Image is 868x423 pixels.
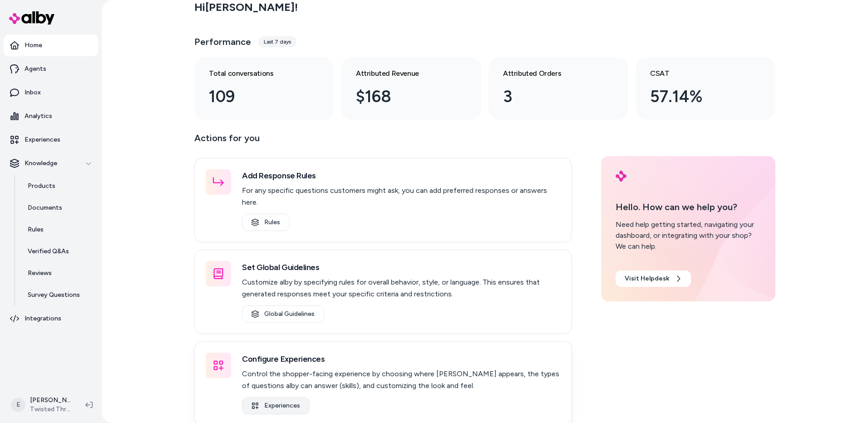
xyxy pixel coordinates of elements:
p: Reviews [28,269,52,278]
a: Total conversations 109 [194,57,334,120]
p: Hello. How can we help you? [616,200,761,214]
p: Products [28,182,55,191]
h2: Hi [PERSON_NAME] ! [194,0,298,14]
a: Rules [19,219,98,241]
img: alby Logo [616,171,626,182]
a: Attributed Revenue $168 [341,57,481,120]
p: Home [25,41,42,50]
p: Control the shopper-facing experience by choosing where [PERSON_NAME] appears, the types of quest... [242,368,561,392]
p: Analytics [25,112,52,121]
button: E[PERSON_NAME]Twisted Throttle [5,390,78,419]
a: Reviews [19,262,98,284]
p: Survey Questions [28,290,80,300]
div: 109 [209,84,305,109]
h3: Attributed Revenue [356,68,452,79]
h3: Configure Experiences [242,353,561,365]
a: Rules [242,214,290,231]
a: Inbox [4,82,98,103]
a: Analytics [4,105,98,127]
span: Twisted Throttle [30,405,71,414]
a: CSAT 57.14% [636,57,775,120]
img: alby Logo [9,11,54,25]
h3: CSAT [650,68,746,79]
a: Experiences [242,397,310,414]
button: Knowledge [4,152,98,174]
a: Global Guidelines [242,305,324,323]
a: Visit Helpdesk [616,271,691,287]
p: Integrations [25,314,61,323]
div: $168 [356,84,452,109]
div: 57.14% [650,84,746,109]
div: 3 [503,84,599,109]
p: Experiences [25,135,60,144]
p: Knowledge [25,159,57,168]
a: Survey Questions [19,284,98,306]
p: Agents [25,64,46,74]
p: Inbox [25,88,41,97]
a: Products [19,175,98,197]
h3: Performance [194,35,251,48]
a: Verified Q&As [19,241,98,262]
a: Documents [19,197,98,219]
p: Documents [28,203,62,212]
p: Rules [28,225,44,234]
p: Verified Q&As [28,247,69,256]
p: Actions for you [194,131,572,152]
a: Attributed Orders 3 [488,57,628,120]
h3: Total conversations [209,68,305,79]
div: Last 7 days [258,36,296,47]
p: For any specific questions customers might ask, you can add preferred responses or answers here. [242,185,561,208]
div: Need help getting started, navigating your dashboard, or integrating with your shop? We can help. [616,219,761,252]
h3: Attributed Orders [503,68,599,79]
a: Integrations [4,308,98,330]
p: [PERSON_NAME] [30,396,71,405]
h3: Add Response Rules [242,169,561,182]
h3: Set Global Guidelines [242,261,561,274]
a: Experiences [4,129,98,151]
p: Customize alby by specifying rules for overall behavior, style, or language. This ensures that ge... [242,276,561,300]
a: Agents [4,58,98,80]
a: Home [4,34,98,56]
span: E [11,398,25,412]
